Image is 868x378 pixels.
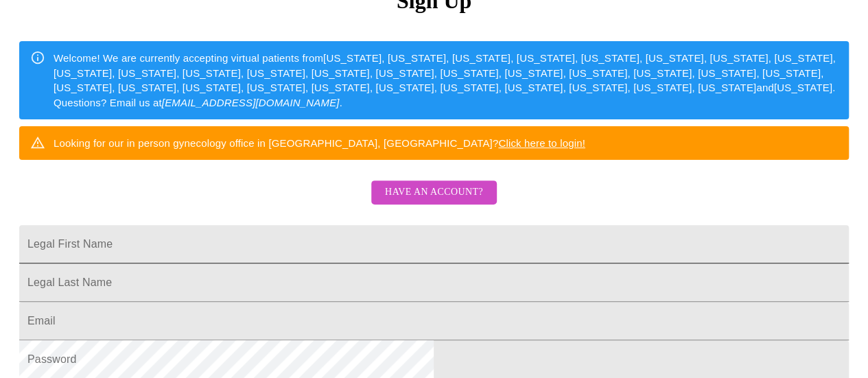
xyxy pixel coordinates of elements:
div: Welcome! We are currently accepting virtual patients from [US_STATE], [US_STATE], [US_STATE], [US... [54,45,838,115]
span: Have an account? [385,184,483,201]
em: [EMAIL_ADDRESS][DOMAIN_NAME] [162,97,340,108]
div: Looking for our in person gynecology office in [GEOGRAPHIC_DATA], [GEOGRAPHIC_DATA]? [54,130,585,156]
a: Click here to login! [498,137,585,149]
button: Have an account? [371,180,497,204]
a: Have an account? [368,196,500,207]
